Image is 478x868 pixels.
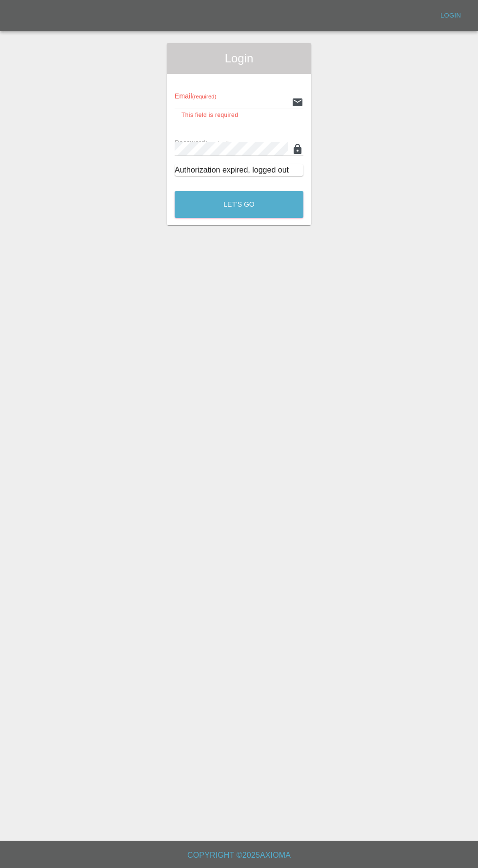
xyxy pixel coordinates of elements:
[435,8,466,23] a: Login
[205,140,230,146] small: (required)
[175,139,229,147] span: Password
[8,849,470,862] h6: Copyright © 2025 Axioma
[175,51,303,66] span: Login
[175,191,303,218] button: Let's Go
[175,164,303,176] div: Authorization expired, logged out
[175,92,216,100] span: Email
[181,111,297,120] p: This field is required
[192,94,217,99] small: (required)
